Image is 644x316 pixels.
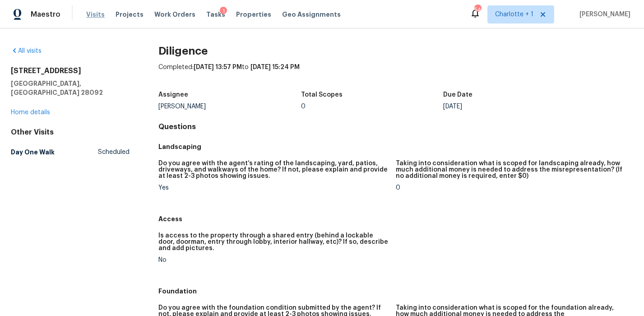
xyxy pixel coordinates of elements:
div: 0 [301,103,444,110]
h5: Do you agree with the agent’s rating of the landscaping, yard, patios, driveways, and walkways of... [158,160,389,179]
span: Charlotte + 1 [495,10,533,19]
h5: Landscaping [158,142,633,151]
div: Completed: to [158,63,633,86]
h5: Day One Walk [11,148,55,157]
div: [DATE] [443,103,586,110]
span: Geo Assignments [282,10,341,19]
h5: [GEOGRAPHIC_DATA], [GEOGRAPHIC_DATA] 28092 [11,79,130,97]
h5: Assignee [158,92,188,98]
h5: Access [158,214,633,223]
div: No [158,257,389,263]
h2: [STREET_ADDRESS] [11,66,130,75]
span: Scheduled [98,148,130,157]
a: All visits [11,48,42,54]
span: Maestro [31,10,60,19]
div: 0 [396,185,626,191]
span: Tasks [206,11,225,18]
a: Home details [11,109,50,116]
h2: Diligence [158,46,633,56]
div: 54 [474,5,481,14]
a: Day One WalkScheduled [11,144,130,160]
div: Yes [158,185,389,191]
span: [DATE] 15:24 PM [250,64,300,70]
span: Projects [116,10,144,19]
span: Work Orders [154,10,195,19]
span: Properties [236,10,271,19]
h5: Foundation [158,287,633,296]
span: [DATE] 13:57 PM [194,64,242,70]
h5: Is access to the property through a shared entry (behind a lockable door, doorman, entry through ... [158,232,389,251]
div: Other Visits [11,128,130,137]
h4: Questions [158,122,633,131]
span: [PERSON_NAME] [576,10,630,19]
h5: Due Date [443,92,473,98]
h5: Taking into consideration what is scoped for landscaping already, how much additional money is ne... [396,160,626,179]
div: [PERSON_NAME] [158,103,301,110]
h5: Total Scopes [301,92,343,98]
span: Visits [86,10,105,19]
div: 1 [220,7,227,16]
